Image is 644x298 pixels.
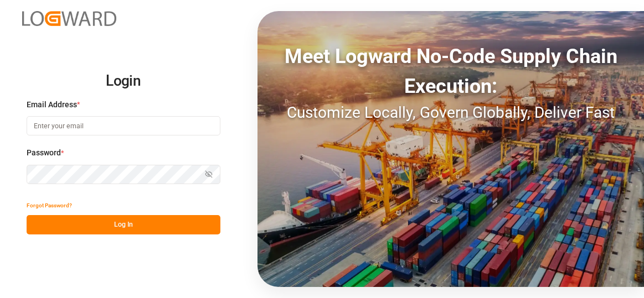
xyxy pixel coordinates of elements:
h2: Login [27,64,220,99]
div: Meet Logward No-Code Supply Chain Execution: [257,41,644,101]
div: Customize Locally, Govern Globally, Deliver Fast [257,101,644,124]
button: Log In [27,215,220,234]
input: Enter your email [27,116,220,135]
button: Forgot Password? [27,196,72,215]
span: Password [27,147,61,159]
span: Email Address [27,99,77,111]
img: Logward_new_orange.png [22,11,116,26]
